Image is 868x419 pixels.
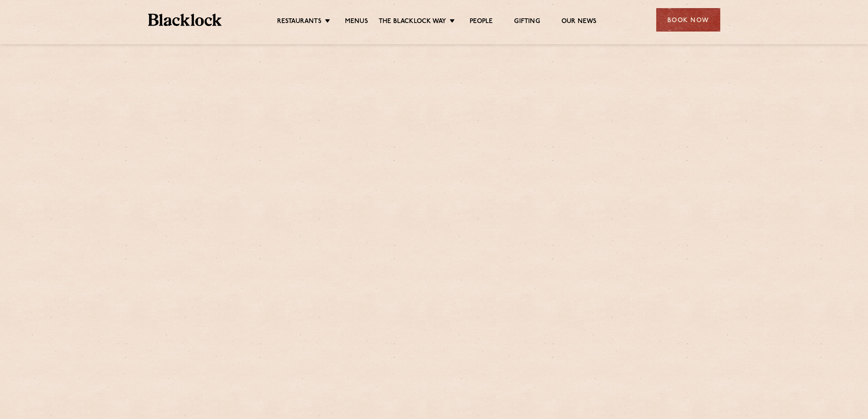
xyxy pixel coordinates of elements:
a: The Blacklock Way [379,17,446,27]
a: Gifting [514,17,540,27]
a: People [470,17,493,27]
img: BL_Textured_Logo-footer-cropped.svg [148,14,222,26]
a: Restaurants [277,17,321,27]
div: Book Now [656,8,720,32]
a: Menus [345,17,368,27]
a: Our News [561,17,597,27]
